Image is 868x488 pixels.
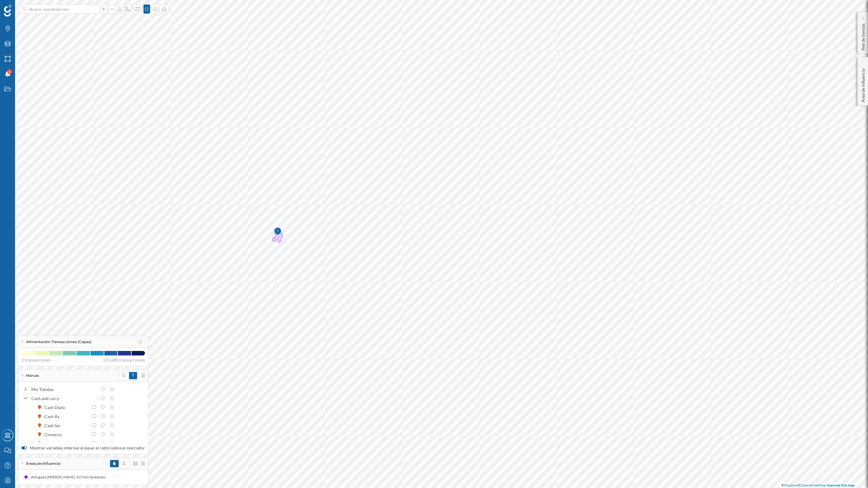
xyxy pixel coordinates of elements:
img: Geoblink Logo [4,5,11,17]
div: © © [780,483,856,488]
span: 171.688 transacciones [103,357,145,363]
span: 1 [9,69,11,75]
span: Alimentación Transacciones (Capas) [26,339,91,345]
div: Cash Ifa [44,413,62,420]
div: Avinguda [PERSON_NAME], 8 (5 min Andando) [31,474,109,480]
label: Mostrar variables internas al pasar el ratón sobre el marcador [21,445,145,451]
div: Mis Tiendas [31,386,97,393]
a: Improve this map [827,483,854,487]
a: Mapbox [784,483,797,487]
div: Comerco [44,431,65,438]
span: Áreas de influencia [26,461,60,466]
img: Marker [274,226,281,238]
div: Cash and carry [31,395,97,402]
p: Red de tiendas [860,21,866,51]
div: Gmcash [44,440,62,447]
a: OpenStreetMap [800,483,826,487]
span: Marcas [26,373,39,378]
p: Área de influencia [860,66,866,102]
span: 2 transacciones [21,357,51,363]
div: Cash Sur [44,422,64,429]
span: Soporte [12,4,33,10]
div: Cash Diplo [44,404,68,411]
